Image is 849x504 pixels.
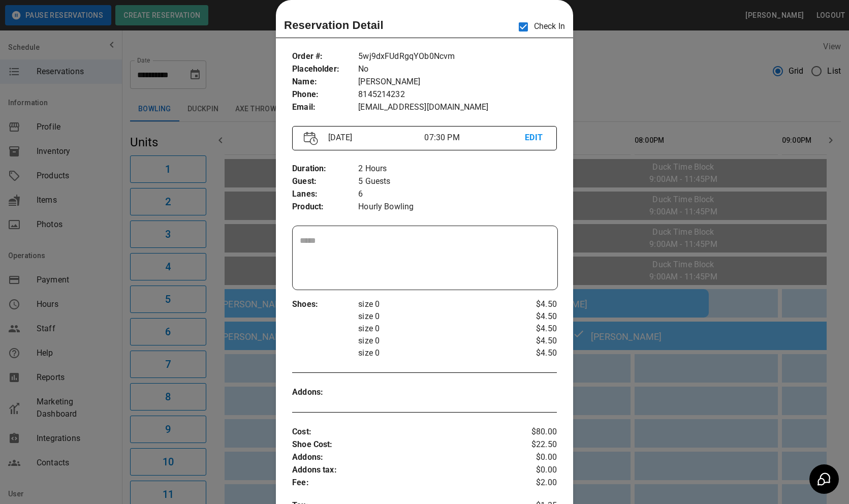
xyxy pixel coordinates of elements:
p: Fee : [292,477,513,489]
p: Addons : [292,386,358,399]
p: No [358,63,557,76]
p: 8145214232 [358,88,557,101]
p: Product : [292,201,358,213]
p: size 0 [358,323,513,335]
p: $4.50 [513,298,557,310]
p: Cost : [292,426,513,438]
p: $0.00 [513,451,557,464]
p: Reservation Detail [284,17,384,34]
p: Placeholder : [292,63,358,76]
p: Check In [513,16,565,38]
p: Duration : [292,163,358,175]
p: [EMAIL_ADDRESS][DOMAIN_NAME] [358,101,557,114]
p: $80.00 [513,426,557,438]
p: [DATE] [324,132,425,144]
p: 5wj9dxFUdRgqYOb0Ncvm [358,50,557,63]
p: 5 Guests [358,175,557,188]
p: $4.50 [513,310,557,323]
p: Lanes : [292,188,358,201]
p: size 0 [358,335,513,347]
p: $4.50 [513,323,557,335]
p: Addons : [292,451,513,464]
p: Shoe Cost : [292,438,513,451]
p: [PERSON_NAME] [358,76,557,88]
p: Name : [292,76,358,88]
p: Guest : [292,175,358,188]
p: $4.50 [513,335,557,347]
p: Email : [292,101,358,114]
p: 6 [358,188,557,201]
p: size 0 [358,310,513,323]
p: 07:30 PM [424,132,525,144]
p: Phone : [292,88,358,101]
p: Shoes : [292,298,358,311]
p: 2 Hours [358,163,557,175]
p: size 0 [358,347,513,359]
p: EDIT [525,132,545,144]
p: Hourly Bowling [358,201,557,213]
p: size 0 [358,298,513,310]
p: $0.00 [513,464,557,477]
img: Vector [304,132,318,145]
p: $22.50 [513,438,557,451]
p: $4.50 [513,347,557,359]
p: Order # : [292,50,358,63]
p: $2.00 [513,477,557,489]
p: Addons tax : [292,464,513,477]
